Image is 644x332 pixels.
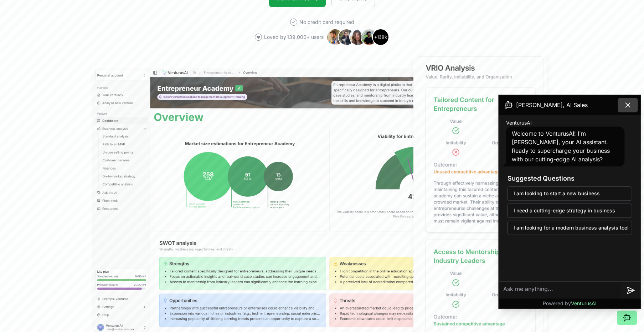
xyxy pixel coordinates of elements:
[516,101,588,109] span: [PERSON_NAME], AI Sales
[512,130,610,163] span: Welcome to VenturusAI! I'm [PERSON_NAME], your AI assistant. Ready to supercharge your business w...
[508,186,632,201] button: I am looking to start a new business
[506,119,532,126] span: VenturusAI
[361,29,378,46] img: Avatar 4
[326,29,344,46] img: Avatar 1
[543,300,597,307] p: Powered by
[349,29,366,46] img: Avatar 3
[571,300,597,306] span: VenturusAI
[508,203,632,218] button: I need a cutting-edge strategy in business
[338,29,355,46] img: Avatar 2
[508,173,632,183] h3: Suggested Questions
[508,221,632,235] button: I am looking for a modern business analysis tool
